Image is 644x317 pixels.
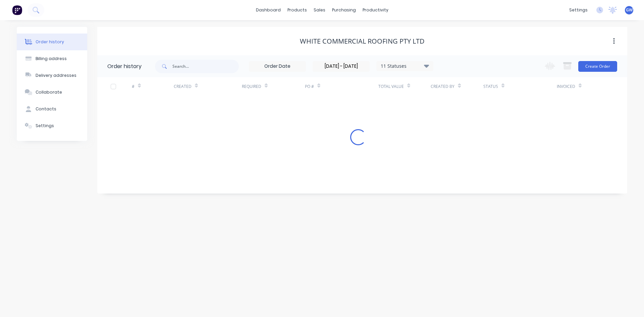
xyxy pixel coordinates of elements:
[132,84,135,90] div: #
[359,5,392,15] div: productivity
[12,5,22,15] img: Factory
[107,62,142,70] div: Order history
[36,39,64,45] div: Order history
[313,61,369,71] input: Invoice Date
[284,5,310,15] div: products
[310,5,329,15] div: sales
[174,84,192,90] div: Created
[36,123,54,129] div: Settings
[17,34,87,50] button: Order history
[17,101,87,117] button: Contacts
[17,67,87,84] button: Delivery addresses
[626,7,633,13] span: GW
[36,56,67,62] div: Billing address
[17,84,87,101] button: Collaborate
[174,77,242,96] div: Created
[17,50,87,67] button: Billing address
[557,84,575,90] div: Invoiced
[36,89,62,95] div: Collaborate
[483,84,498,90] div: Status
[483,77,557,96] div: Status
[557,77,599,96] div: Invoiced
[305,84,314,90] div: PO #
[578,61,617,72] button: Create Order
[431,84,454,90] div: Created By
[249,61,306,71] input: Order Date
[566,5,591,15] div: settings
[242,84,261,90] div: Required
[300,37,425,45] div: WHITE COMMERCIAL ROOFING PTY LTD
[242,77,305,96] div: Required
[132,77,174,96] div: #
[329,5,359,15] div: purchasing
[253,5,284,15] a: dashboard
[377,62,433,70] div: 11 Statuses
[305,77,378,96] div: PO #
[172,60,239,73] input: Search...
[36,72,76,78] div: Delivery addresses
[36,106,56,112] div: Contacts
[431,77,483,96] div: Created By
[17,117,87,134] button: Settings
